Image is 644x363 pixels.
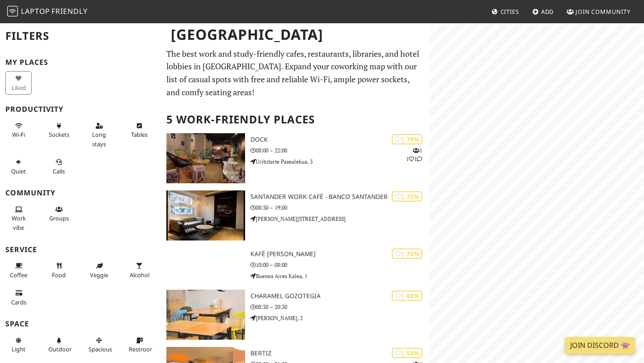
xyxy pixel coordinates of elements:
[392,134,422,144] div: | 79%
[5,258,32,282] button: Coffee
[392,348,422,358] div: | 54%
[250,314,429,322] p: [PERSON_NAME], 2
[161,248,429,283] a: | 72% Kafé [PERSON_NAME] 10:00 – 08:00 Buenos Aires Kalea, 1
[392,249,422,259] div: | 72%
[7,6,18,17] img: LaptopFriendly
[86,333,112,357] button: Spacious
[46,333,72,357] button: Outdoor
[406,146,422,163] p: 1 1 1
[86,118,112,151] button: Long stays
[130,271,149,279] span: Alcohol
[51,6,87,16] span: Friendly
[11,167,26,175] span: Quiet
[166,190,245,241] img: Santander Work Café - Banco Santander
[89,345,112,353] span: Spacious
[46,258,72,282] button: Food
[250,146,429,155] p: 08:00 – 22:00
[5,333,32,357] button: Light
[126,258,153,282] button: Alcohol
[250,350,429,357] h3: Bertiz
[488,4,523,20] a: Cities
[250,303,429,311] p: 08:30 – 20:30
[12,345,25,353] span: Natural light
[250,261,429,269] p: 10:00 – 08:00
[5,105,156,114] h3: Productivity
[250,215,429,223] p: [PERSON_NAME][STREET_ADDRESS]
[250,250,429,258] h3: Kafé [PERSON_NAME]
[576,8,631,16] span: Join Community
[12,131,25,139] span: Stable Wi-Fi
[529,4,558,20] a: Add
[52,271,66,279] span: Food
[5,155,32,178] button: Quiet
[46,155,72,178] button: Calls
[250,193,429,201] h3: Santander Work Café - Banco Santander
[5,58,156,67] h3: My Places
[5,245,156,254] h3: Service
[563,4,634,20] a: Join Community
[161,190,429,241] a: Santander Work Café - Banco Santander | 73% Santander Work Café - Banco Santander 08:30 – 19:00 [...
[250,136,429,144] h3: Dock
[92,131,106,148] span: Long stays
[5,202,32,235] button: Work vibe
[250,272,429,280] p: Buenos Aires Kalea, 1
[86,258,112,282] button: Veggie
[12,214,26,231] span: People working
[5,118,32,142] button: Wi-Fi
[392,191,422,202] div: | 73%
[164,22,428,47] h1: [GEOGRAPHIC_DATA]
[250,157,429,166] p: Uribitarte Pasealekua, 3
[49,131,69,139] span: Power sockets
[126,333,153,357] button: Restroom
[5,189,156,197] h3: Community
[11,298,26,306] span: Credit cards
[500,8,519,16] span: Cities
[21,6,50,16] span: Laptop
[10,271,27,279] span: Coffee
[5,320,156,328] h3: Space
[541,8,554,16] span: Add
[166,47,424,99] p: The best work and study-friendly cafes, restaurants, libraries, and hotel lobbies in [GEOGRAPHIC_...
[161,133,429,183] a: Dock | 79% 111 Dock 08:00 – 22:00 Uribitarte Pasealekua, 3
[48,345,72,353] span: Outdoor area
[161,290,429,340] a: Charamel Gozotegia | 65% Charamel Gozotegia 08:30 – 20:30 [PERSON_NAME], 2
[7,4,88,20] a: LaptopFriendly LaptopFriendly
[565,337,635,354] a: Join Discord 👾
[46,202,72,226] button: Groups
[392,291,422,301] div: | 65%
[53,167,65,175] span: Video/audio calls
[49,214,69,222] span: Group tables
[250,203,429,212] p: 08:30 – 19:00
[166,106,424,133] h2: 5 Work-Friendly Places
[166,290,245,340] img: Charamel Gozotegia
[250,292,429,300] h3: Charamel Gozotegia
[5,22,156,50] h2: Filters
[90,271,108,279] span: Veggie
[166,133,245,183] img: Dock
[131,131,148,139] span: Work-friendly tables
[126,118,153,142] button: Tables
[5,286,32,309] button: Cards
[129,345,155,353] span: Restroom
[46,118,72,142] button: Sockets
